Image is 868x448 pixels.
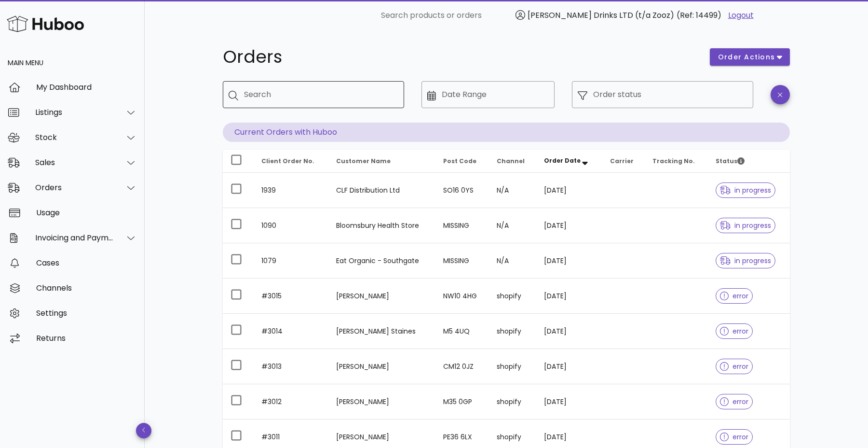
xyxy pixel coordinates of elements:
span: Client Order No. [261,157,314,165]
span: error [720,398,748,405]
td: N/A [489,243,536,279]
div: Channels [36,283,137,293]
span: Post Code [443,157,476,165]
button: order actions [710,48,790,66]
td: [PERSON_NAME] [328,279,435,314]
td: shopify [489,279,536,314]
td: [DATE] [536,243,602,279]
td: [DATE] [536,173,602,208]
td: SO16 0YS [435,173,489,208]
p: Current Orders with Huboo [223,123,790,142]
td: [PERSON_NAME] [328,349,435,384]
td: [DATE] [536,384,602,420]
h1: Orders [223,48,698,66]
div: Sales [35,158,114,167]
span: error [720,328,748,335]
td: CM12 0JZ [435,349,489,384]
td: M5 4UQ [435,314,489,349]
a: Logout [728,10,754,21]
th: Order Date: Sorted descending. Activate to remove sorting. [536,150,602,173]
th: Status [708,150,790,173]
td: NW10 4HG [435,279,489,314]
td: 1939 [254,173,328,208]
div: Orders [35,183,114,192]
td: [DATE] [536,279,602,314]
td: [DATE] [536,349,602,384]
td: 1090 [254,208,328,243]
th: Carrier [602,150,645,173]
span: in progress [720,222,771,229]
td: Bloomsbury Health Store [328,208,435,243]
div: Cases [36,258,137,267]
div: Listings [35,108,114,117]
td: N/A [489,208,536,243]
td: shopify [489,314,536,349]
span: Customer Name [336,157,391,165]
td: MISSING [435,208,489,243]
span: in progress [720,187,771,194]
span: error [720,434,748,440]
span: error [720,293,748,299]
td: #3015 [254,279,328,314]
td: [DATE] [536,208,602,243]
td: 1079 [254,243,328,279]
span: Order Date [544,156,581,165]
span: (Ref: 14499) [677,10,721,21]
span: Channel [497,157,525,165]
span: order actions [718,52,775,62]
span: error [720,363,748,370]
td: shopify [489,384,536,420]
td: [DATE] [536,314,602,349]
td: MISSING [435,243,489,279]
div: Stock [35,133,114,142]
div: Returns [36,334,137,343]
td: Eat Organic - Southgate [328,243,435,279]
th: Post Code [435,150,489,173]
th: Channel [489,150,536,173]
td: [PERSON_NAME] [328,384,435,420]
td: M35 0GP [435,384,489,420]
div: Usage [36,208,137,217]
td: #3014 [254,314,328,349]
td: #3013 [254,349,328,384]
span: Tracking No. [652,157,695,165]
div: Invoicing and Payments [35,233,114,242]
td: #3012 [254,384,328,420]
span: Carrier [610,157,634,165]
span: Status [716,157,745,165]
th: Tracking No. [645,150,708,173]
th: Customer Name [328,150,435,173]
td: shopify [489,349,536,384]
td: [PERSON_NAME] Staines [328,314,435,349]
td: N/A [489,173,536,208]
th: Client Order No. [254,150,328,173]
img: Huboo Logo [7,14,84,34]
span: in progress [720,257,771,264]
td: CLF Distribution Ltd [328,173,435,208]
div: My Dashboard [36,83,137,92]
span: [PERSON_NAME] Drinks LTD (t/a Zooz) [528,10,674,21]
div: Settings [36,308,137,318]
